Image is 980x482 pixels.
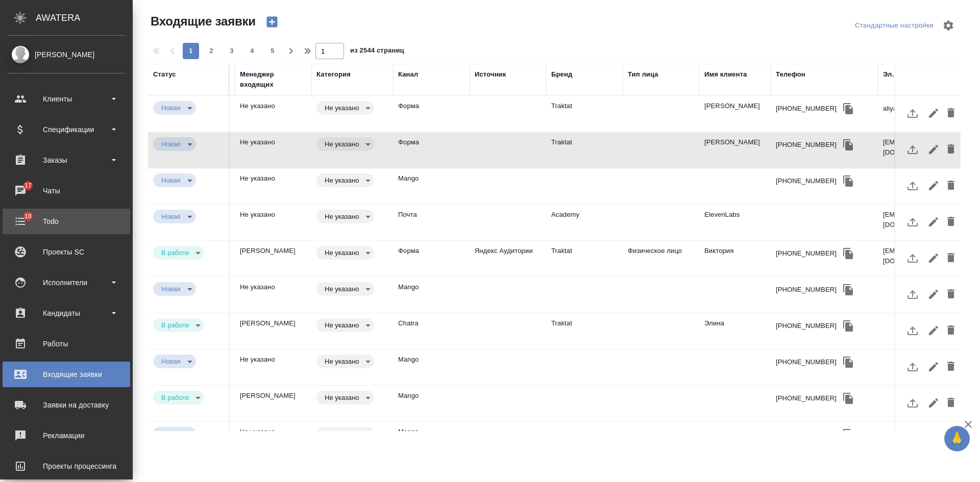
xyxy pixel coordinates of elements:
td: Не указано [235,349,311,385]
td: Traktat [546,241,623,276]
button: Удалить [942,282,960,307]
td: Mango [393,349,470,385]
span: 5 [264,46,281,56]
span: Входящие заявки [148,13,256,30]
button: Редактировать [925,282,942,307]
td: Chatra [393,313,470,349]
button: В работе [158,393,192,402]
div: Новая [316,282,374,296]
div: Проекты SC [8,244,125,260]
div: [PHONE_NUMBER] [776,104,837,114]
a: Проекты SC [3,239,130,265]
button: Скопировать [841,282,856,297]
div: Todo [8,214,125,229]
div: Новая [153,246,204,260]
button: Редактировать [925,101,942,125]
td: Mango [393,168,470,204]
button: Новая [158,357,184,366]
td: [PERSON_NAME] [235,386,311,421]
div: Спецификации [8,122,125,137]
button: Скопировать [841,391,856,406]
div: [PHONE_NUMBER] [776,321,837,331]
div: Кандидаты [8,306,125,321]
a: Заявки на доставку [3,392,130,418]
div: Проекты процессинга [8,459,125,474]
button: 3 [224,43,240,59]
button: Загрузить файл [900,173,925,198]
td: Не указано [235,96,311,132]
td: [PERSON_NAME] [235,313,311,349]
td: Не указано [235,422,311,458]
button: Редактировать [925,391,942,415]
div: Клиенты [8,91,125,107]
td: Traktat [546,313,623,349]
div: Заказы [8,153,125,168]
span: Настроить таблицу [936,13,961,38]
div: Новая [153,427,196,441]
td: Mango [393,386,470,421]
p: [EMAIL_ADDRESS][DOMAIN_NAME] [883,210,960,230]
a: Рекламации [3,423,130,448]
button: Не указано [322,140,362,148]
div: Заявки на доставку [8,397,125,413]
button: Удалить [942,354,960,379]
button: Не указано [322,393,362,402]
button: Загрузить файл [900,210,925,234]
div: Новая [153,210,196,223]
button: Скопировать [841,137,856,153]
button: Удалить [942,101,960,125]
button: Загрузить файл [900,282,925,307]
button: 🙏 [944,426,970,451]
span: 4 [244,46,260,56]
td: Academy [546,205,623,240]
span: 10 [18,211,38,221]
div: Эл. почта [883,69,915,80]
button: Новая [158,176,184,185]
button: Редактировать [925,137,942,162]
td: Элина [699,313,771,349]
div: Новая [316,173,374,187]
button: Не указано [322,285,362,293]
td: ElevenLabs [699,205,771,240]
button: В работе [158,248,192,257]
p: [EMAIL_ADDRESS][DOMAIN_NAME] [883,246,960,266]
button: Не указано [322,357,362,366]
a: 10Todo [3,209,130,234]
td: Traktat [546,96,623,132]
td: Не указано [235,132,311,168]
button: Удалить [942,318,960,343]
button: Скопировать [841,173,856,189]
button: Скопировать [841,101,856,116]
button: Загрузить файл [900,354,925,379]
div: Менеджер входящих [240,69,306,90]
div: Новая [153,354,196,368]
button: 4 [244,43,260,59]
div: Новая [316,210,374,223]
button: Удалить [942,210,960,234]
div: [PHONE_NUMBER] [776,429,837,440]
button: 2 [203,43,219,59]
div: Телефон [776,69,805,80]
button: Не указано [322,429,362,438]
button: Загрузить файл [900,137,925,162]
button: Не указано [322,321,362,329]
span: 3 [224,46,240,56]
div: Источник [475,69,506,80]
div: [PHONE_NUMBER] [776,176,837,186]
button: Редактировать [925,354,942,379]
button: Редактировать [925,173,942,198]
td: [PERSON_NAME] [235,241,311,276]
a: 17Чаты [3,178,130,204]
div: Канал [398,69,418,80]
p: [EMAIL_ADDRESS][DOMAIN_NAME] [883,137,960,158]
button: Редактировать [925,427,942,451]
button: 5 [264,43,281,59]
td: Mango [393,422,470,458]
button: Загрузить файл [900,318,925,343]
td: [PERSON_NAME] [699,132,771,168]
td: Не указано [235,277,311,313]
div: [PHONE_NUMBER] [776,393,837,403]
button: Создать [260,13,284,31]
button: Новая [158,212,184,221]
button: Не указано [322,248,362,257]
